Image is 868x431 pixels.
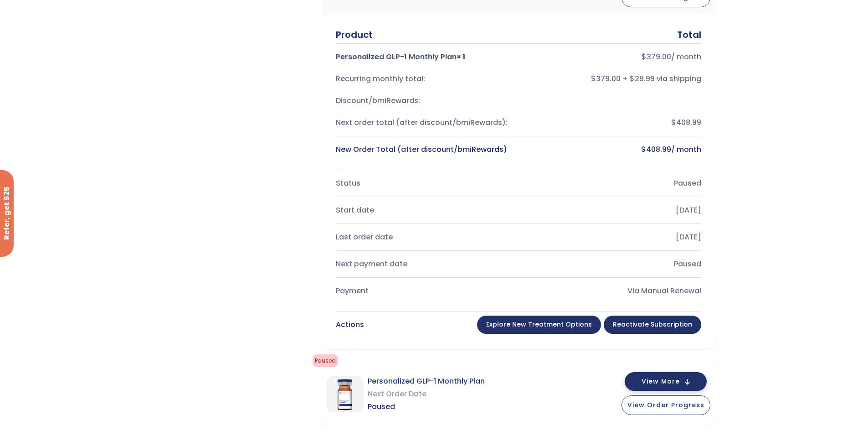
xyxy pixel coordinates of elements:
[526,73,701,85] div: $379.00 + $29.99 via shipping
[677,28,701,41] div: Total
[526,204,701,217] div: [DATE]
[336,285,511,297] div: Payment
[641,144,671,155] bdi: 408.99
[336,28,373,41] div: Product
[641,144,646,155] span: $
[336,94,511,107] div: Discount/bmiRewards:
[477,316,601,334] a: Explore New Treatment Options
[526,231,701,244] div: [DATE]
[526,116,701,129] div: $408.99
[627,400,704,410] span: View Order Progress
[336,258,511,270] div: Next payment date
[526,177,701,190] div: Paused
[336,204,511,217] div: Start date
[621,395,710,415] button: View Order Progress
[327,376,363,412] img: Personalized GLP-1 Monthly Plan
[526,143,701,156] div: / month
[336,177,511,190] div: Status
[368,400,485,413] span: Paused
[526,258,701,270] div: Paused
[336,143,511,156] div: New Order Total (after discount/bmiRewards)
[526,51,701,63] div: / month
[368,375,485,388] span: Personalized GLP-1 Monthly Plan
[642,379,680,384] span: View More
[526,285,701,297] div: Via Manual Renewal
[336,231,511,244] div: Last order date
[604,316,701,334] a: Reactivate Subscription
[336,51,511,63] div: Personalized GLP-1 Monthly Plan
[457,52,465,62] strong: × 1
[642,52,647,62] span: $
[336,116,511,129] div: Next order total (after discount/bmiRewards):
[336,73,511,85] div: Recurring monthly total:
[642,52,671,62] bdi: 379.00
[336,318,364,331] div: Actions
[625,372,707,391] button: View More
[313,354,338,367] span: Paused
[368,388,485,400] span: Next Order Date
